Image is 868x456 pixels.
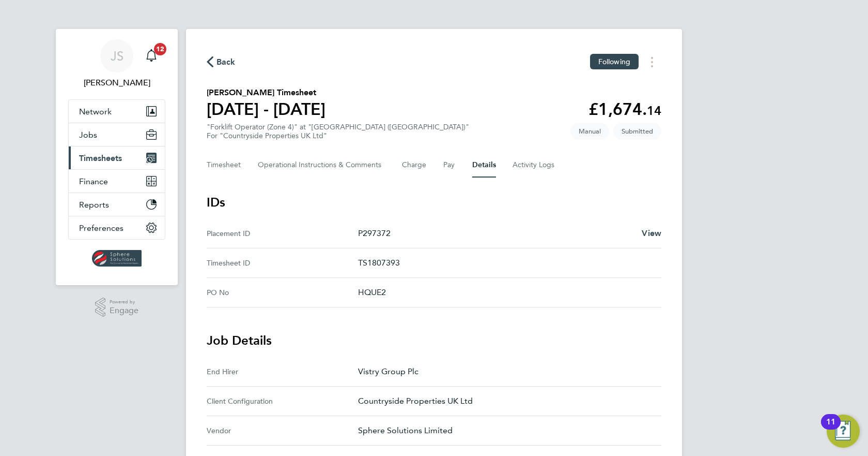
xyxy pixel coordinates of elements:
[513,153,556,178] button: Activity Logs
[570,123,609,140] span: This timesheet was manually created.
[79,223,123,233] span: Preferences
[642,228,661,238] span: View
[79,130,97,140] span: Jobs
[207,395,358,407] div: Client Configuration
[68,39,165,89] a: JS[PERSON_NAME]
[358,365,653,378] p: Vistry Group Plc
[207,365,358,378] div: End Hirer
[207,153,241,178] button: Timesheet
[141,39,162,72] a: 12
[642,227,661,240] a: View
[358,227,633,240] p: P297372
[69,146,165,169] button: Timesheets
[79,176,108,186] span: Finance
[827,415,860,448] button: Open Resource Center, 11 new notifications
[598,57,630,66] span: Following
[643,54,661,70] button: Timesheets Menu
[56,29,178,285] nav: Main navigation
[590,54,639,69] button: Following
[258,153,385,178] button: Operational Instructions & Comments
[443,153,456,178] button: Pay
[79,200,109,210] span: Reports
[207,194,661,211] h3: IDs
[110,298,138,306] span: Powered by
[110,306,138,315] span: Engage
[95,298,139,317] a: Powered byEngage
[207,55,236,68] button: Back
[207,424,358,437] div: Vendor
[358,395,653,407] p: Countryside Properties UK Ltd
[358,286,653,299] p: HQUE2
[79,107,112,116] span: Network
[69,100,165,123] button: Network
[588,99,661,119] app-decimal: £1,674.
[69,123,165,146] button: Jobs
[69,216,165,239] button: Preferences
[79,153,122,163] span: Timesheets
[207,257,358,269] div: Timesheet ID
[207,99,326,120] h1: [DATE] - [DATE]
[402,153,427,178] button: Charge
[207,286,358,299] div: PO No
[826,422,835,435] div: 11
[68,77,165,89] span: Jack Spencer
[111,49,123,63] span: JS
[207,332,661,349] h3: Job Details
[69,170,165,193] button: Finance
[68,250,165,267] a: Go to home page
[154,43,166,55] span: 12
[472,153,496,178] button: Details
[207,123,469,140] div: "Forklift Operator (Zone 4)" at "[GEOGRAPHIC_DATA] ([GEOGRAPHIC_DATA])"
[216,56,236,68] span: Back
[358,424,653,437] p: Sphere Solutions Limited
[69,193,165,216] button: Reports
[207,227,358,240] div: Placement ID
[647,103,661,118] span: 14
[92,250,142,267] img: spheresolutions-logo-retina.png
[207,131,469,140] div: For "Countryside Properties UK Ltd"
[207,86,326,99] h2: [PERSON_NAME] Timesheet
[358,257,653,269] p: TS1807393
[613,123,661,140] span: This timesheet is Submitted.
